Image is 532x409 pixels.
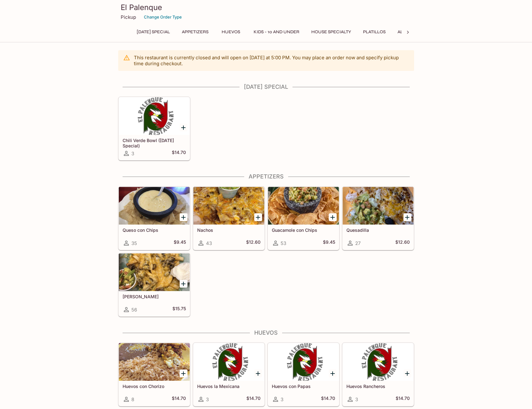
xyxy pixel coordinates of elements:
[355,240,361,246] span: 27
[343,187,413,225] div: Quesadilla
[119,187,190,250] a: Queso con Chips35$9.45
[119,187,190,225] div: Queso con Chips
[281,396,283,402] span: 3
[193,343,265,406] a: Huevos la Mexicana3$14.70
[403,369,411,377] button: Add Huevos Rancheros
[206,240,212,246] span: 43
[346,227,410,233] h5: Quesadilla
[250,28,303,36] button: Kids - 10 and Under
[360,28,389,36] button: Platillos
[268,343,339,381] div: Huevos con Papas
[323,239,335,247] h5: $9.45
[119,97,190,135] div: Chili Verde Bowl (Friday Special)
[254,369,262,377] button: Add Huevos la Mexicana
[123,227,186,233] h5: Queso con Chips
[121,14,136,20] p: Pickup
[123,138,186,148] h5: Chili Verde Bowl ([DATE] Special)
[172,396,186,403] h5: $14.70
[119,343,190,406] a: Huevos con Chorizo8$14.70
[193,187,264,225] div: Nachos
[246,396,261,403] h5: $14.70
[394,28,465,36] button: Ala Carte and Side Orders
[172,150,186,157] h5: $14.70
[254,213,262,221] button: Add Nachos
[123,384,186,389] h5: Huevos con Chorizo
[119,253,190,316] a: [PERSON_NAME]56$15.75
[131,396,134,402] span: 8
[342,343,414,406] a: Huevos Rancheros3$14.70
[329,369,337,377] button: Add Huevos con Papas
[193,343,264,381] div: Huevos la Mexicana
[180,124,187,131] button: Add Chili Verde Bowl (Friday Special)
[355,396,358,402] span: 3
[172,306,186,313] h5: $15.75
[272,227,335,233] h5: Guacamole con Chips
[141,12,185,22] button: Change Order Type
[131,307,137,313] span: 56
[133,28,173,36] button: [DATE] Special
[134,55,409,66] p: This restaurant is currently closed and will open on [DATE] at 5:00 PM . You may place an order n...
[281,240,286,246] span: 53
[272,384,335,389] h5: Huevos con Papas
[118,329,414,336] h4: Huevos
[346,384,410,389] h5: Huevos Rancheros
[321,396,335,403] h5: $14.70
[343,343,413,381] div: Huevos Rancheros
[121,3,412,12] h3: El Palenque
[396,396,410,403] h5: $14.70
[206,396,209,402] span: 3
[119,97,190,160] a: Chili Verde Bowl ([DATE] Special)3$14.70
[180,213,187,221] button: Add Queso con Chips
[118,173,414,180] h4: Appetizers
[131,151,134,157] span: 3
[197,227,261,233] h5: Nachos
[268,187,339,225] div: Guacamole con Chips
[246,239,261,247] h5: $12.60
[131,240,137,246] span: 35
[174,239,186,247] h5: $9.45
[193,187,265,250] a: Nachos43$12.60
[180,369,187,377] button: Add Huevos con Chorizo
[118,83,414,90] h4: [DATE] Special
[178,28,212,36] button: Appetizers
[180,280,187,288] button: Add Carne Asada Fries
[342,187,414,250] a: Quesadilla27$12.60
[119,343,190,381] div: Huevos con Chorizo
[329,213,337,221] button: Add Guacamole con Chips
[119,253,190,291] div: Carne Asada Fries
[197,384,261,389] h5: Huevos la Mexicana
[268,343,339,406] a: Huevos con Papas3$14.70
[403,213,411,221] button: Add Quesadilla
[217,28,245,36] button: Huevos
[395,239,410,247] h5: $12.60
[308,28,355,36] button: House Specialty
[268,187,339,250] a: Guacamole con Chips53$9.45
[123,294,186,299] h5: [PERSON_NAME]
